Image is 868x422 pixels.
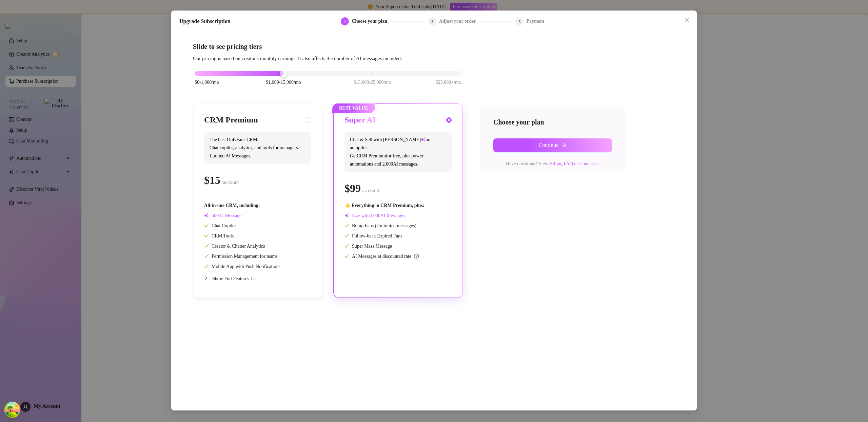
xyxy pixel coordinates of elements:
[431,19,433,24] span: 2
[344,244,392,249] span: Super Mass Message
[204,254,209,258] span: check
[204,276,208,280] span: collapsed
[414,254,419,258] span: info-circle
[561,142,567,148] span: arrow-right
[344,213,405,218] span: Izzy with AI Messages
[354,79,391,86] span: $15,000-25,000/mo
[204,203,260,208] span: All-in-one CRM, including:
[204,244,265,249] span: Creator & Chatter Analytics
[539,142,559,148] span: Continue
[204,132,311,164] span: The best OnlyFans CRM. Chat copilot, analytics, and tools for managers. Limited AI Messages.
[526,17,544,25] div: Payment
[204,244,209,248] span: check
[344,223,349,228] span: check
[579,161,599,166] a: Contact us
[549,161,573,166] a: Billing FAQ
[344,254,349,258] span: check
[344,233,402,238] span: Follow-back Expired Fans
[344,132,452,172] span: Chat & Sell with [PERSON_NAME] on autopilot. Get CRM Premium for free, plus power automations and...
[685,17,690,23] span: close
[436,79,461,86] span: $25,000+/mo
[204,233,234,238] span: CRM Tools
[493,138,612,152] button: Continuearrow-right
[352,254,419,259] span: AI Messages at discounted rate
[179,17,231,25] h5: Upgrade Subscription
[362,188,379,193] span: /account
[266,79,301,86] span: $1,000-15,000/mo
[204,233,209,238] span: check
[204,264,280,269] span: Mobile App with Push Notifications
[204,213,243,218] span: AI Messages
[204,223,236,228] span: Chat Copilot
[212,276,258,281] span: Show Full Features List
[5,403,19,417] button: Open Tanstack query devtools
[204,223,209,228] span: check
[204,264,209,269] span: check
[344,203,424,208] span: 👈 Everything in CRM Premium, plus:
[344,233,349,238] span: check
[506,161,599,166] span: Have questions? View or
[204,270,311,287] div: Show Full Features List
[682,17,693,23] span: Close
[195,79,219,86] span: $0-1,000/mo
[344,19,346,24] span: 1
[344,223,416,228] span: Bump Fans (Unlimited messages)
[682,15,693,25] button: Close
[204,174,220,186] span: $
[344,182,361,194] span: $
[352,17,391,25] div: Choose your plan
[439,17,480,25] div: Adjust your order
[493,117,612,127] h4: Choose your plan
[344,244,349,248] span: check
[204,254,278,259] span: Permission Management for teams
[193,56,402,61] span: Our pricing is based on creator's monthly earnings. It also affects the number of AI messages inc...
[204,115,258,126] h3: CRM Premium
[193,42,675,51] h4: Slide to see pricing tiers
[344,115,376,126] h3: Super AI
[518,19,520,24] span: 3
[222,179,239,185] span: /account
[332,103,375,113] span: BEST VALUE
